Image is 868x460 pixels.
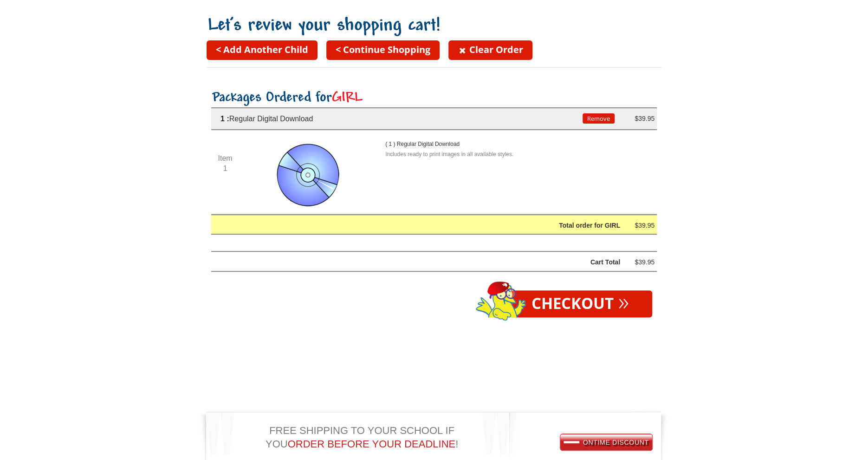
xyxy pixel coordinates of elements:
span: ONTIME DISCOUNT [564,439,649,446]
a: Clear Order [448,40,532,60]
h2: Packages Ordered for [211,90,657,106]
div: $39.95 [627,113,654,125]
div: Total order for GIRL [235,220,620,231]
h1: Let’s review your shopping cart! [207,15,661,37]
p: ( 1 ) Regular Digital Download [385,139,478,150]
div: FREE SHIPPING TO YOUR SCHOOL IF YOU ! [197,417,480,452]
div: Item 1 [211,153,239,173]
div: $39.95 [627,220,654,231]
a: Checkout» [508,290,652,317]
div: $39.95 [627,256,654,268]
img: item image [274,139,343,209]
button: Remove [583,113,615,124]
div: Remove [583,113,610,125]
div: Regular Digital Download [211,113,583,125]
div: Cart Total [235,256,620,268]
a: ONTIME DISCOUNT [560,434,652,450]
a: < Continue Shopping [326,40,440,60]
span: GIRL [332,91,362,105]
span: ORDER BEFORE YOUR DEADLINE [288,438,455,450]
a: < Add Another Child [207,40,317,60]
span: » [618,296,629,306]
p: Includes ready to print images in all available styles. [385,150,641,160]
span: 1 : [220,115,229,123]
